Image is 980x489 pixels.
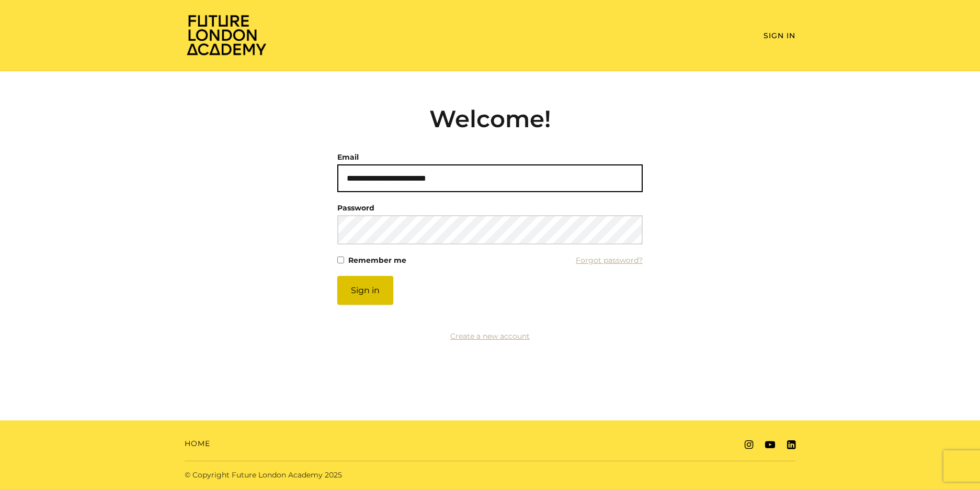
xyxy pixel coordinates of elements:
[764,31,795,40] a: Sign In
[185,14,268,56] img: Home Page
[576,253,643,268] a: Forgot password?
[185,438,210,449] a: Home
[337,150,359,164] label: Email
[348,253,406,268] label: Remember me
[337,201,374,215] label: Password
[176,470,490,481] div: © Copyright Future London Academy 2025
[337,105,643,133] h2: Welcome!
[450,331,530,341] a: Create a new account
[337,276,393,305] button: Sign in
